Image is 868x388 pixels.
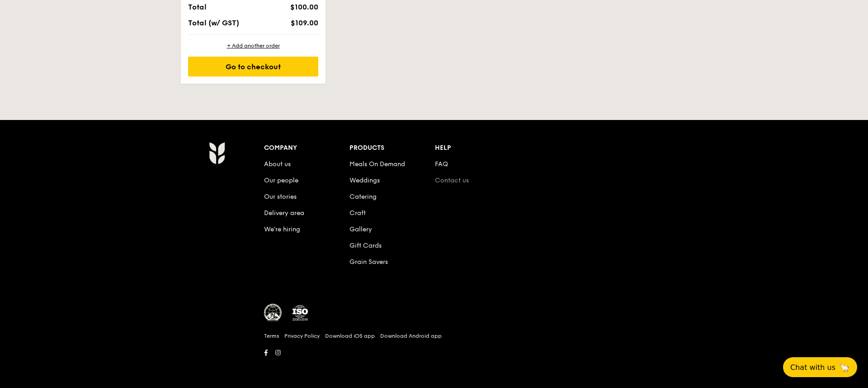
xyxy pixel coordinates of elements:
span: 🦙 [839,362,850,373]
a: Gallery [349,225,372,233]
div: + Add another order [188,42,318,49]
a: Privacy Policy [284,332,320,340]
a: Craft [349,209,366,217]
a: About us [264,160,291,168]
span: $100.00 [290,3,318,11]
a: Weddings [349,177,380,184]
div: Products [349,142,435,154]
a: FAQ [435,160,448,168]
a: Catering [349,193,377,201]
div: Help [435,142,520,154]
a: Our stories [264,193,297,201]
div: Company [264,142,349,154]
div: Go to checkout [188,57,318,77]
a: Download Android app [380,332,442,340]
a: Delivery area [264,209,304,217]
a: Terms [264,332,279,340]
a: Download iOS app [325,332,375,340]
span: $109.00 [291,19,318,27]
a: Grain Savers [349,258,388,266]
img: AYc88T3wAAAABJRU5ErkJggg== [209,142,225,164]
a: Contact us [435,177,469,184]
button: Chat with us🦙 [783,357,857,377]
a: Gift Cards [349,242,382,249]
img: ISO Certified [291,304,309,322]
h6: Revision [174,359,694,366]
span: Chat with us [790,363,835,372]
a: Meals On Demand [349,160,405,168]
span: Total (w/ GST) [188,19,239,27]
a: Our people [264,177,298,184]
a: We’re hiring [264,225,300,233]
span: Total [188,3,207,11]
img: MUIS Halal Certified [264,304,282,322]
